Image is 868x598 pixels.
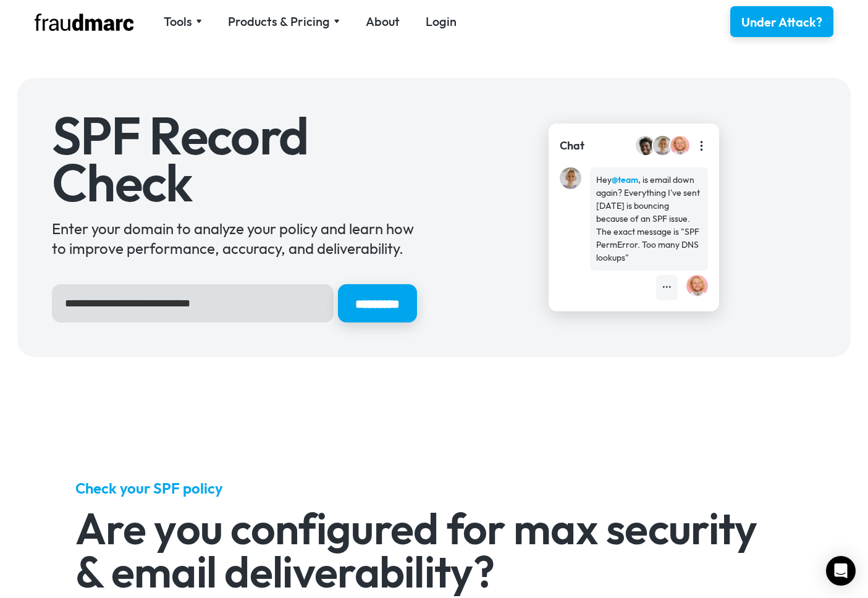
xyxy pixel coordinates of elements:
a: About [366,13,400,30]
strong: @team [612,174,638,185]
div: Tools [164,13,192,30]
a: Under Attack? [730,6,833,37]
div: Under Attack? [741,14,822,31]
div: Open Intercom Messenger [826,556,856,586]
div: Enter your domain to analyze your policy and learn how to improve performance, accuracy, and deli... [52,219,417,258]
div: Products & Pricing [228,13,330,30]
div: Chat [560,138,584,154]
div: Tools [164,13,202,30]
div: Hey , is email down again? Everything I've sent [DATE] is bouncing because of an SPF issue. The e... [596,174,702,264]
h2: Are you configured for max security & email deliverability? [75,507,793,593]
h1: SPF Record Check [52,112,417,206]
a: Login [426,13,457,30]
h5: Check your SPF policy [75,478,793,498]
div: Products & Pricing [228,13,340,30]
div: ••• [662,281,672,294]
form: Hero Sign Up Form [52,284,417,322]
